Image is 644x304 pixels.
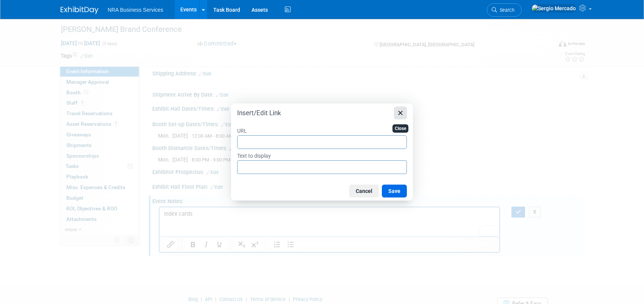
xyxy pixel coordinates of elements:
img: ExhibitDay [61,6,98,14]
p: Index cards [5,3,336,11]
img: Sergio Mercado [531,4,576,13]
a: Search [487,3,522,17]
span: Search [497,7,514,13]
button: Close [394,107,407,119]
label: Text to display [237,150,407,160]
span: NRA Business Services [108,7,163,13]
label: URL [237,125,407,135]
h1: Insert/Edit Link [237,109,281,117]
body: To enrich screen reader interactions, please activate Accessibility in Grammarly extension settings [4,3,336,11]
button: Save [382,185,407,197]
button: Cancel [349,185,379,197]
